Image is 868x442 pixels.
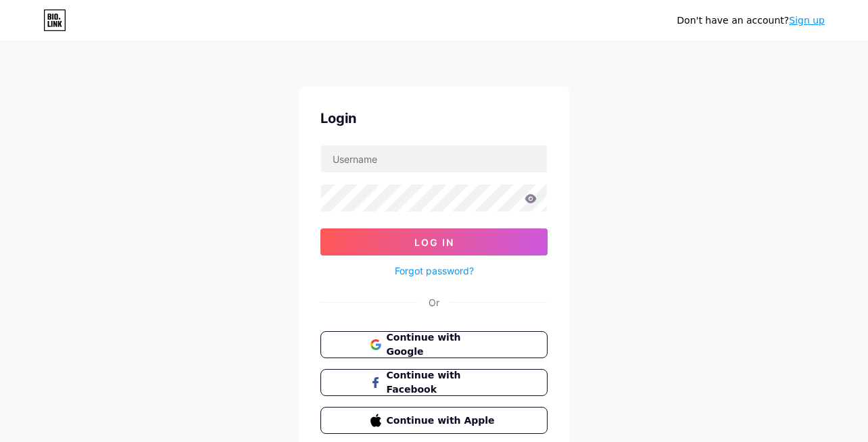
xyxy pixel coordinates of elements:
[414,237,454,248] span: Log In
[677,14,825,28] div: Don't have an account?
[320,369,548,396] button: Continue with Facebook
[320,331,548,358] button: Continue with Google
[387,368,498,397] span: Continue with Facebook
[387,330,498,359] span: Continue with Google
[321,145,547,172] input: Username
[429,295,439,310] div: Or
[789,15,825,26] a: Sign up
[320,108,548,128] div: Login
[320,228,548,255] button: Log In
[320,407,548,434] button: Continue with Apple
[395,264,474,278] a: Forgot password?
[387,414,498,428] span: Continue with Apple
